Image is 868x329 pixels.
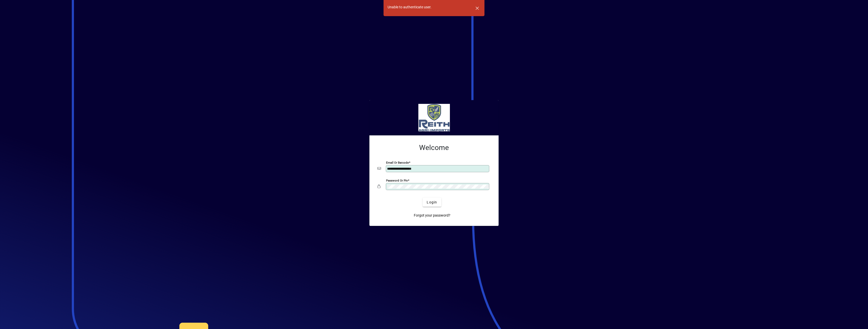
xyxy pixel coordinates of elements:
[427,200,437,205] span: Login
[414,213,450,218] span: Forgot your password?
[377,143,491,152] h2: Welcome
[386,161,409,164] mat-label: Email or Barcode
[423,198,441,207] button: Login
[386,179,408,182] mat-label: Password or Pin
[412,211,452,220] a: Forgot your password?
[388,5,431,10] div: Unable to authenticate user.
[471,2,483,14] button: Dismiss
